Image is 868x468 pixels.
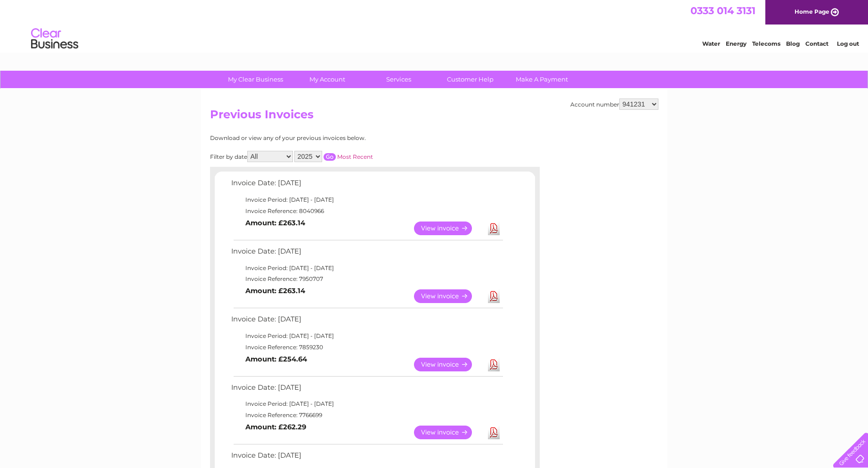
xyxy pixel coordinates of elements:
[414,289,483,303] a: View
[690,5,755,16] a: 0333 014 3131
[229,330,504,342] td: Invoice Period: [DATE] - [DATE]
[210,151,457,162] div: Filter by date
[210,108,658,126] h2: Previous Invoices
[245,219,305,227] b: Amount: £263.14
[229,410,504,421] td: Invoice Reference: 7766699
[210,135,457,141] div: Download or view any of your previous invoices below.
[414,358,483,371] a: View
[229,263,504,274] td: Invoice Period: [DATE] - [DATE]
[570,99,658,110] div: Account number
[229,398,504,410] td: Invoice Period: [DATE] - [DATE]
[229,313,504,330] td: Invoice Date: [DATE]
[229,381,504,399] td: Invoice Date: [DATE]
[488,426,500,439] a: Download
[488,358,500,371] a: Download
[786,40,800,47] a: Blog
[245,287,305,295] b: Amount: £263.14
[229,342,504,353] td: Invoice Reference: 7859230
[245,355,307,363] b: Amount: £254.64
[337,153,373,160] a: Most Recent
[488,222,500,235] a: Download
[229,245,504,263] td: Invoice Date: [DATE]
[360,71,438,88] a: Services
[229,194,504,205] td: Invoice Period: [DATE] - [DATE]
[212,5,657,46] div: Clear Business is a trading name of Verastar Limited (registered in [GEOGRAPHIC_DATA] No. 3667643...
[31,25,79,53] img: logo.png
[837,40,859,47] a: Log out
[488,289,500,303] a: Download
[726,40,746,47] a: Energy
[229,273,504,285] td: Invoice Reference: 7950707
[414,426,483,439] a: View
[805,40,828,47] a: Contact
[431,71,509,88] a: Customer Help
[245,423,306,431] b: Amount: £262.29
[752,40,780,47] a: Telecoms
[414,222,483,235] a: View
[503,71,581,88] a: Make A Payment
[702,40,720,47] a: Water
[288,71,366,88] a: My Account
[229,177,504,194] td: Invoice Date: [DATE]
[217,71,294,88] a: My Clear Business
[229,205,504,217] td: Invoice Reference: 8040966
[229,449,504,467] td: Invoice Date: [DATE]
